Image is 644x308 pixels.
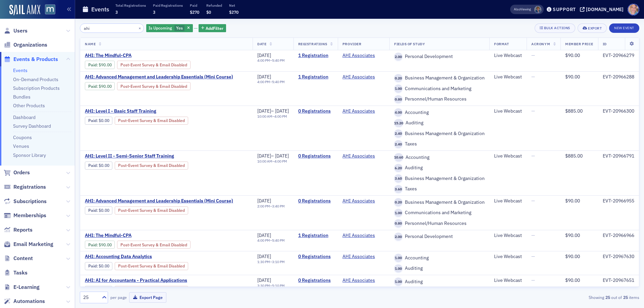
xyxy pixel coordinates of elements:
span: $90.00 [565,253,580,259]
span: Automations [13,298,45,305]
div: Paid: 1 - $9000 [85,61,115,69]
div: – [257,80,285,84]
a: Paid [88,62,97,67]
time: 2:00 PM [257,204,270,208]
div: Post-Event Survey [115,286,188,294]
a: AHI: The Mindful-CPA [85,53,248,59]
time: 4:00 PM [257,58,270,63]
span: Format [494,42,509,46]
span: : [88,263,99,268]
span: AHI Associates [342,74,385,80]
div: Paid: 0 - $0 [85,206,112,214]
span: 3 [115,9,118,15]
span: AHI: Level II - Semi-Senior Staff Training [85,153,198,159]
time: 1:30 PM [257,259,270,264]
time: 3:10 PM [272,259,285,264]
span: AHI: AI for Accountants - Practical Applications [85,278,198,284]
span: $90.00 [99,242,112,247]
span: $885.00 [565,108,583,114]
a: Dashboard [13,114,36,120]
button: Export Page [129,292,166,303]
a: View Homepage [40,4,55,16]
a: AHI Associates [342,198,375,204]
span: [DATE] [257,108,271,114]
span: E-Learning [13,284,40,291]
span: 3.60 [394,185,402,193]
div: EVT-20966791 [603,153,634,159]
span: $90.00 [565,277,580,283]
button: [DOMAIN_NAME] [580,7,626,12]
a: Orders [4,169,30,176]
span: [DATE] [257,52,271,58]
button: Bulk Actions [535,23,575,33]
span: Email Marketing [13,241,53,248]
span: Viewing [514,7,531,12]
a: Survey Dashboard [13,123,51,129]
h1: Events [91,5,109,13]
a: AHI: Accounting Data Analytics [85,254,245,260]
span: 0.20 [394,74,402,82]
span: Auditing [402,165,423,171]
div: – [257,159,289,164]
span: AHI Associates [342,198,385,204]
a: SailAMX [9,5,40,15]
div: Showing out of items [458,294,639,300]
p: Paid Registrations [153,3,183,8]
a: AHI Associates [342,233,375,239]
div: Paid: 0 - $0 [85,286,112,294]
span: 1.00 [394,278,402,286]
a: AHI Associates [342,74,375,80]
a: 0 Registrations [298,108,333,114]
span: Taxes [402,186,417,192]
span: 0.80 [394,95,402,104]
span: 2.00 [394,53,402,61]
span: Registrations [13,183,46,191]
span: Orders [13,169,30,176]
span: 1.00 [394,254,402,262]
span: [DATE] [257,277,271,283]
div: Support [553,6,576,12]
span: $90.00 [565,74,580,80]
a: AHI: The Mindful-CPA [85,233,248,239]
span: AHI: The Mindful-CPA [85,53,198,59]
span: — [531,153,535,159]
p: Total Registrations [115,3,146,8]
span: Organizations [13,41,47,49]
span: Users [13,27,28,35]
div: Live Webcast [494,108,522,114]
a: Content [4,255,33,262]
span: Communications and Marketing [402,210,471,216]
span: Provider [342,42,361,46]
span: — [531,198,535,204]
a: 1 Registration [298,53,333,59]
div: EVT-20966966 [603,233,634,239]
span: $0.00 [99,118,109,123]
span: Personal Development [402,234,453,240]
a: Paid [88,84,97,89]
span: AHI: Accounting Data Analytics [85,254,198,260]
span: AHI: Level I - Basic Staff Training [85,108,198,114]
span: AHI Associates [342,254,385,260]
span: Accounting [402,110,429,116]
div: Live Webcast [494,198,522,204]
span: : [88,84,99,89]
span: 15.20 [394,119,403,127]
a: Email Marketing [4,241,53,248]
a: Automations [4,298,45,305]
span: 1.00 [394,209,402,217]
a: AHI: Advanced Management and Leadership Essentials (Mini Course) [85,74,248,80]
div: Paid: 1 - $9000 [85,82,115,90]
img: SailAMX [45,4,55,15]
span: Name [85,42,96,46]
span: AHI: Advanced Management and Leadership Essentials (Mini Course) [85,74,233,80]
div: Live Webcast [494,233,522,239]
span: Auditing [402,279,423,285]
span: : [88,118,99,123]
div: EVT-20966955 [603,198,634,204]
span: AHI Associates [342,53,385,59]
span: AHI Associates [342,278,385,284]
span: — [531,74,535,80]
div: EVT-20966288 [603,74,634,80]
div: Paid: 0 - $0 [85,117,112,125]
span: 1.00 [394,84,402,93]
